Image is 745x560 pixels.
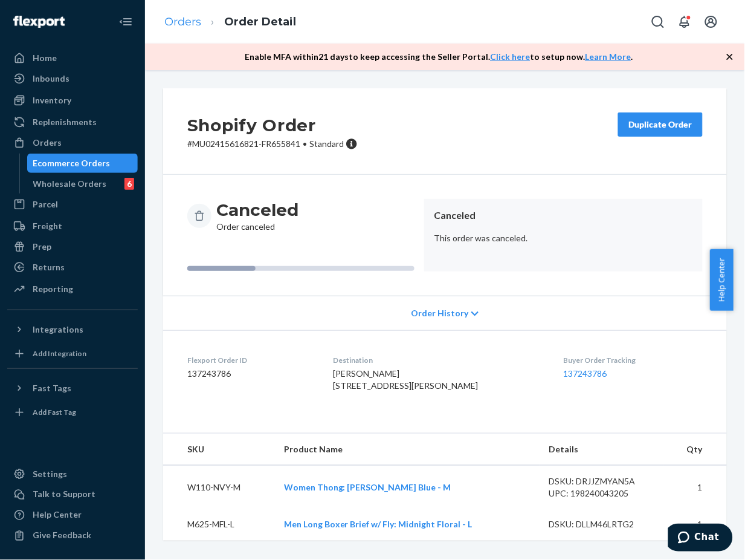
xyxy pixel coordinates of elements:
button: Integrations [7,320,138,339]
dd: 137243786 [187,368,314,380]
button: Open notifications [672,10,697,34]
div: Inbounds [33,73,69,85]
span: [PERSON_NAME] [STREET_ADDRESS][PERSON_NAME] [333,368,478,391]
a: Home [7,48,138,68]
a: Reporting [7,279,138,299]
div: Add Integration [33,348,86,359]
a: Order Detail [224,15,296,28]
div: Duplicate Order [628,119,692,131]
dt: Buyer Order Tracking [564,355,703,365]
div: 6 [124,178,134,190]
div: Wholesale Orders [33,178,107,190]
th: Details [540,434,663,466]
div: DSKU: DLLM46LRTG2 [549,519,654,531]
a: Help Center [7,506,138,525]
div: Home [33,52,57,64]
a: 137243786 [564,368,607,379]
a: Orders [7,133,138,152]
div: Freight [33,220,62,232]
iframe: Opens a widget where you can chat to one of our agents [668,524,733,554]
span: • [303,138,307,149]
p: Enable MFA within 21 days to keep accessing the Seller Portal. to setup now. . [245,51,633,63]
button: Open account menu [699,10,723,34]
th: Qty [663,434,727,466]
button: Fast Tags [7,379,138,398]
a: Men Long Boxer Brief w/ Fly: Midnight Floral - L [284,519,472,530]
div: Inventory [33,94,71,106]
div: Parcel [33,198,58,210]
div: DSKU: DRJJZMYAN5A [549,475,654,487]
p: # MU02415616821-FR655841 [187,138,358,150]
div: Ecommerce Orders [33,157,111,169]
div: Help Center [33,509,82,521]
th: Product Name [274,434,540,466]
a: Wholesale Orders6 [27,174,138,194]
h3: Canceled [216,199,298,221]
div: Integrations [33,324,83,336]
a: Inbounds [7,69,138,88]
a: Click here [491,51,531,62]
div: Reporting [33,283,73,295]
div: Prep [33,241,51,253]
span: Standard [309,138,344,149]
button: Talk to Support [7,485,138,504]
div: Returns [33,261,65,273]
a: Orders [164,15,201,28]
div: Talk to Support [33,489,95,501]
button: Open Search Box [646,10,670,34]
span: Order History [411,307,468,319]
button: Duplicate Order [618,112,703,137]
button: Close Navigation [114,10,138,34]
div: Orders [33,137,62,149]
button: Give Feedback [7,526,138,545]
div: Fast Tags [33,382,71,394]
p: This order was canceled. [434,232,693,244]
a: Inventory [7,91,138,110]
img: Flexport logo [13,16,65,28]
a: Prep [7,237,138,256]
td: 1 [663,466,727,510]
ol: breadcrumbs [155,4,306,40]
div: Settings [33,468,67,480]
div: Add Fast Tag [33,407,76,417]
td: 1 [663,509,727,541]
a: Settings [7,464,138,484]
a: Ecommerce Orders [27,154,138,173]
a: Women Thong: [PERSON_NAME] Blue - M [284,482,451,492]
div: Replenishments [33,116,97,128]
a: Learn More [585,51,631,62]
div: Give Feedback [33,530,91,542]
a: Replenishments [7,112,138,132]
a: Parcel [7,195,138,214]
dt: Flexport Order ID [187,355,314,365]
th: SKU [163,434,274,466]
div: UPC: 198240043205 [549,487,654,500]
a: Freight [7,217,138,236]
td: M625-MFL-L [163,509,274,541]
button: Help Center [710,249,734,311]
header: Canceled [434,209,693,223]
a: Returns [7,258,138,277]
dt: Destination [333,355,544,365]
a: Add Fast Tag [7,403,138,422]
h2: Shopify Order [187,112,358,138]
a: Add Integration [7,344,138,363]
td: W110-NVY-M [163,466,274,510]
div: Order canceled [216,199,298,233]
